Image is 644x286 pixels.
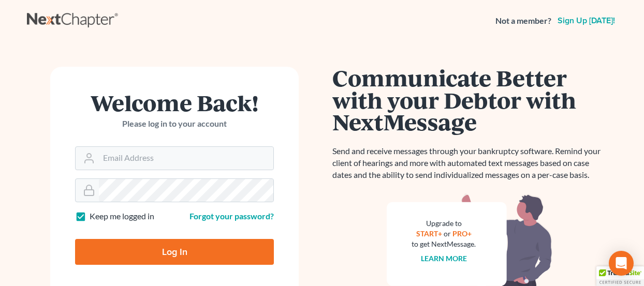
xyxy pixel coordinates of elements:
[596,266,644,286] div: TrustedSite Certified
[609,251,634,276] div: Open Intercom Messenger
[412,218,476,229] div: Upgrade to
[332,145,607,181] p: Send and receive messages through your bankruptcy software. Remind your client of hearings and mo...
[412,239,476,249] div: to get NextMessage.
[75,239,274,265] input: Log In
[555,17,617,25] a: Sign up [DATE]!
[99,147,273,170] input: Email Address
[416,229,442,238] a: START+
[421,254,467,263] a: Learn more
[452,229,472,238] a: PRO+
[332,67,607,133] h1: Communicate Better with your Debtor with NextMessage
[444,229,451,238] span: or
[75,118,274,130] p: Please log in to your account
[75,92,274,114] h1: Welcome Back!
[189,211,274,221] a: Forgot your password?
[90,210,154,222] label: Keep me logged in
[495,15,551,27] strong: Not a member?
